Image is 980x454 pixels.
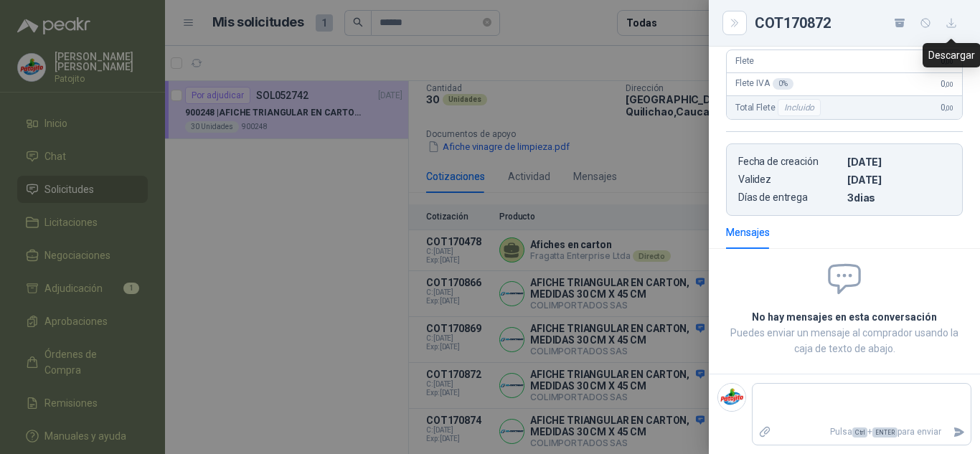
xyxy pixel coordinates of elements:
div: COT170872 [755,11,963,34]
p: Días de entrega [738,191,842,204]
span: 0 [941,79,953,89]
p: Pulsa + para enviar [777,420,948,445]
label: Adjuntar archivos [753,420,777,445]
div: 0 % [773,78,793,90]
h2: No hay mensajes en esta conversación [726,309,963,325]
p: Validez [738,174,842,186]
span: ,00 [945,80,953,88]
span: 0 [941,103,953,113]
span: Total Flete [735,99,824,116]
button: Enviar [947,420,971,445]
button: Close [726,14,743,32]
span: Ctrl [852,427,867,438]
div: Incluido [778,99,821,116]
p: [DATE] [847,156,951,168]
span: Flete IVA [735,78,793,90]
span: Flete [735,56,754,66]
img: Company Logo [718,384,745,411]
p: 3 dias [847,191,951,204]
p: Fecha de creación [738,156,842,168]
p: [DATE] [847,174,951,186]
span: ENTER [872,427,897,438]
span: ,00 [945,104,953,112]
p: Puedes enviar un mensaje al comprador usando la caja de texto de abajo. [726,325,963,356]
div: Mensajes [726,224,770,240]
